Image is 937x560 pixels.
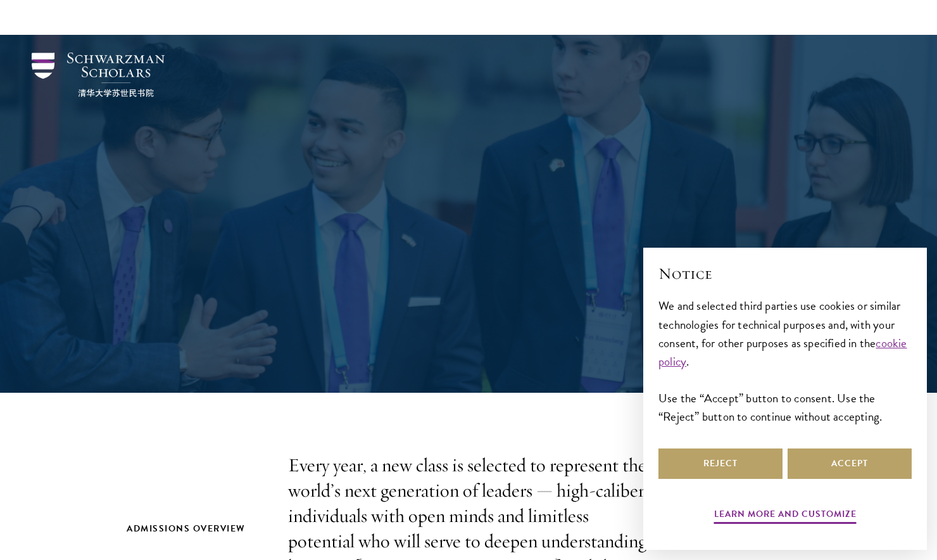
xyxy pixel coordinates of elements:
[658,263,912,284] h2: Notice
[32,53,165,97] img: Schwarzman Scholars
[788,449,912,479] button: Accept
[658,334,907,371] a: cookie policy
[714,506,857,526] button: Learn more and customize
[658,296,912,425] div: We and selected third parties use cookies or similar technologies for technical purposes and, wit...
[127,521,263,537] h2: Admissions Overview
[658,449,783,479] button: Reject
